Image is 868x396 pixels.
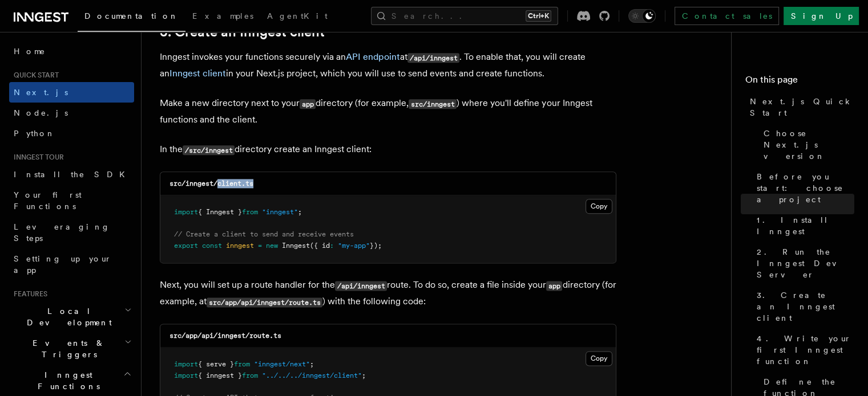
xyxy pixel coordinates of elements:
[174,208,198,216] span: import
[207,297,322,307] code: src/app/api/inngest/route.ts
[9,305,124,328] span: Local Development
[9,337,124,360] span: Events & Triggers
[9,248,134,280] a: Setting up your app
[9,153,64,162] span: Inngest tour
[298,208,302,216] span: ;
[14,222,110,243] span: Leveraging Steps
[174,230,354,238] span: // Create a client to send and receive events
[750,96,854,119] span: Next.js Quick Start
[546,281,562,291] code: app
[174,360,198,368] span: import
[160,49,616,81] p: Inngest invokes your functions securely via an at . To enable that, you will create an in your Ne...
[266,242,278,250] span: new
[745,91,854,123] a: Next.js Quick Start
[764,128,854,162] span: Choose Next.js version
[160,95,616,128] p: Make a new directory next to your directory (for example, ) where you'll define your Inngest func...
[174,242,198,250] span: export
[675,7,779,25] a: Contact sales
[258,242,262,250] span: =
[586,351,612,366] button: Copy
[338,242,370,250] span: "my-app"
[14,190,82,211] span: Your first Functions
[234,360,250,368] span: from
[784,7,859,25] a: Sign Up
[242,371,258,379] span: from
[202,242,222,250] span: const
[262,208,298,216] span: "inngest"
[9,185,134,217] a: Your first Functions
[9,301,134,333] button: Local Development
[254,360,310,368] span: "inngest/next"
[14,129,55,138] span: Python
[300,99,316,109] code: app
[183,145,235,155] code: /src/inngest
[14,108,68,117] span: Node.js
[198,208,242,216] span: { Inngest }
[526,10,551,22] kbd: Ctrl+K
[282,242,310,250] span: Inngest
[752,210,854,242] a: 1. Install Inngest
[9,41,134,62] a: Home
[267,11,328,21] span: AgentKit
[169,68,226,79] a: Inngest client
[9,164,134,185] a: Install the SDK
[9,71,59,80] span: Quick start
[409,99,457,109] code: src/inngest
[174,371,198,379] span: import
[752,328,854,371] a: 4. Write your first Inngest function
[757,246,854,280] span: 2. Run the Inngest Dev Server
[9,103,134,123] a: Node.js
[9,82,134,103] a: Next.js
[9,123,134,144] a: Python
[84,11,179,21] span: Documentation
[757,333,854,367] span: 4. Write your first Inngest function
[586,199,612,214] button: Copy
[9,217,134,248] a: Leveraging Steps
[407,53,459,63] code: /api/inngest
[262,371,362,379] span: "../../../inngest/client"
[745,73,854,91] h4: On this page
[169,179,253,187] code: src/inngest/client.ts
[192,11,253,21] span: Examples
[78,3,185,32] a: Documentation
[226,242,254,250] span: inngest
[752,166,854,210] a: Before you start: choose a project
[169,332,281,340] code: src/app/api/inngest/route.ts
[757,214,854,237] span: 1. Install Inngest
[242,208,258,216] span: from
[9,369,123,392] span: Inngest Functions
[330,242,334,250] span: :
[335,281,387,291] code: /api/inngest
[14,88,68,97] span: Next.js
[14,170,132,179] span: Install the SDK
[752,242,854,285] a: 2. Run the Inngest Dev Server
[260,3,334,31] a: AgentKit
[198,371,242,379] span: { inngest }
[14,254,112,275] span: Setting up your app
[757,171,854,205] span: Before you start: choose a project
[346,51,400,62] a: API endpoint
[310,242,330,250] span: ({ id
[757,289,854,324] span: 3. Create an Inngest client
[9,333,134,365] button: Events & Triggers
[362,371,366,379] span: ;
[160,277,616,310] p: Next, you will set up a route handler for the route. To do so, create a file inside your director...
[752,285,854,328] a: 3. Create an Inngest client
[14,46,46,57] span: Home
[628,9,656,23] button: Toggle dark mode
[371,7,558,25] button: Search...Ctrl+K
[759,123,854,166] a: Choose Next.js version
[370,242,382,250] span: });
[9,289,47,299] span: Features
[160,141,616,158] p: In the directory create an Inngest client:
[310,360,314,368] span: ;
[198,360,234,368] span: { serve }
[185,3,260,31] a: Examples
